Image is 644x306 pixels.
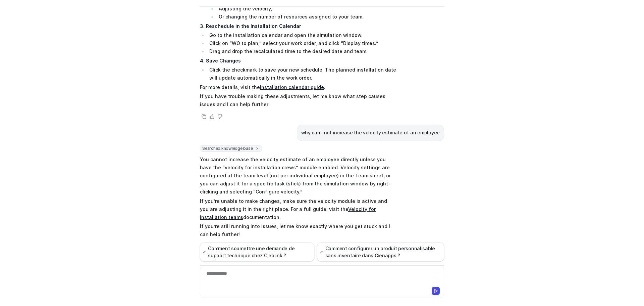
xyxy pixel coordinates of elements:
[207,66,396,82] li: Click the checkmark to save your new schedule. The planned installation date will update automati...
[217,5,396,13] li: Adjusting the velocity,
[200,83,396,91] p: For more details, visit the .
[317,243,444,261] button: Comment configurer un produit personnalisable sans inventaire dans Cienapps ?
[207,47,396,55] li: Drag and drop the recalculated time to the desired date and team.
[207,39,396,47] li: Click on “WO to plan,” select your work order, and click “Display times.”
[207,31,396,39] li: Go to the installation calendar and open the simulation window.
[301,129,440,137] p: why can i not increase the velocity estimate of an employee
[217,13,396,21] li: Or changing the number of resources assigned to your team.
[200,145,262,152] span: Searched knowledge base
[260,84,324,90] a: Installation calendar guide
[200,58,241,63] strong: 4. Save Changes
[200,23,301,29] strong: 3. Reschedule in the Installation Calendar
[200,243,314,261] button: Comment soumettre une demande de support technique chez Cieblink ?
[200,197,396,221] p: If you’re unable to make changes, make sure the velocity module is active and you are adjusting i...
[200,156,396,196] p: You cannot increase the velocity estimate of an employee directly unless you have the “velocity f...
[200,222,396,238] p: If you’re still running into issues, let me know exactly where you get stuck and I can help further!
[200,92,396,108] p: If you have trouble making these adjustments, let me know what step causes issues and I can help ...
[200,206,376,220] a: Velocity for installation teams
